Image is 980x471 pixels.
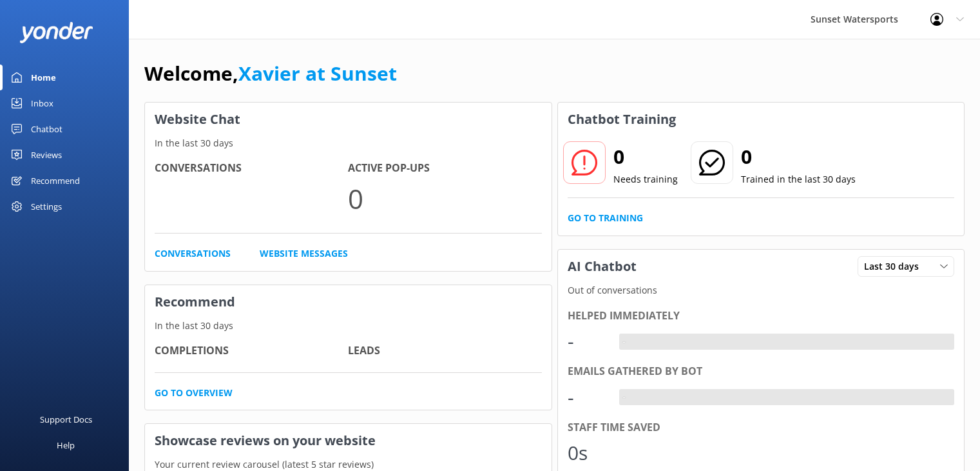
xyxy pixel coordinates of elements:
[558,250,646,283] h3: AI Chatbot
[568,382,606,413] div: -
[348,343,541,359] h4: Leads
[31,65,56,90] div: Home
[155,386,233,400] a: Go to overview
[613,172,678,186] p: Needs training
[568,437,606,468] div: 0s
[145,319,552,333] p: In the last 30 days
[155,246,231,261] a: Conversations
[348,177,541,220] p: 0
[741,172,856,186] p: Trained in the last 30 days
[145,285,552,319] h3: Recommend
[348,160,541,177] h4: Active Pop-ups
[31,116,62,142] div: Chatbot
[558,103,686,136] h3: Chatbot Training
[144,58,397,89] h1: Welcome,
[31,194,62,219] div: Settings
[155,343,348,359] h4: Completions
[31,142,62,168] div: Reviews
[31,168,80,194] div: Recommend
[568,419,955,436] div: Staff time saved
[145,136,552,150] p: In the last 30 days
[568,308,955,325] div: Helped immediately
[145,103,552,136] h3: Website Chat
[57,432,75,458] div: Help
[238,60,397,86] a: Xavier at Sunset
[155,160,348,177] h4: Conversations
[558,283,965,297] p: Out of conversations
[40,406,92,432] div: Support Docs
[260,246,348,261] a: Website Messages
[568,363,955,380] div: Emails gathered by bot
[613,141,678,172] h2: 0
[568,326,606,357] div: -
[19,22,93,43] img: yonder-white-logo.png
[568,211,643,225] a: Go to Training
[864,259,927,274] span: Last 30 days
[619,334,629,350] div: -
[145,424,552,457] h3: Showcase reviews on your website
[31,90,53,116] div: Inbox
[741,141,856,172] h2: 0
[619,389,629,406] div: -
